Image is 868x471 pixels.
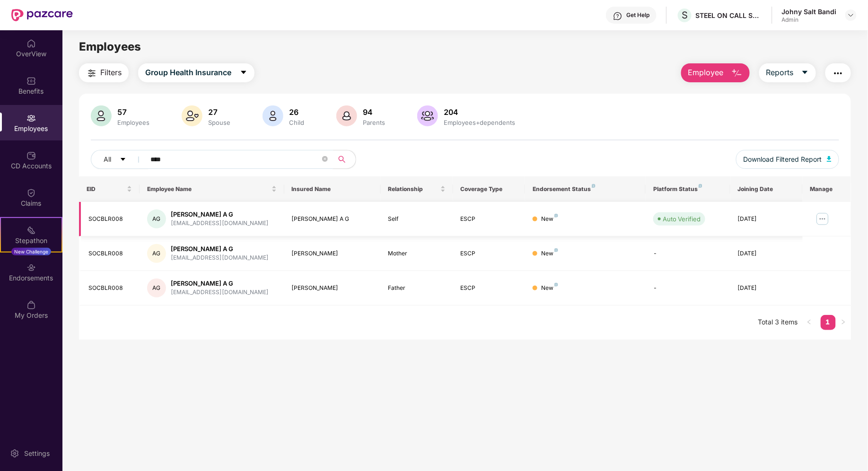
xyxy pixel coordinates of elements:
[802,315,817,330] button: left
[240,69,247,77] span: caret-down
[807,319,812,325] span: left
[758,315,798,330] li: Total 3 items
[206,119,232,126] div: Spouse
[147,209,166,228] div: AG
[263,105,283,126] img: svg+xml;base64,PHN2ZyB4bWxucz0iaHR0cDovL3d3dy53My5vcmcvMjAwMC9zdmciIHhtbG5zOnhsaW5rPSJodHRwOi8vd3...
[442,119,517,126] div: Employees+dependents
[766,67,794,78] span: Reports
[115,119,151,126] div: Employees
[138,63,254,82] button: Group Health Insurancecaret-down
[738,249,795,258] div: [DATE]
[333,156,351,163] span: search
[26,76,36,86] img: svg+xml;base64,PHN2ZyBpZD0iQmVuZWZpdHMiIHhtbG5zPSJodHRwOi8vd3d3LnczLm9yZy8yMDAwL3N2ZyIgd2lkdGg9Ij...
[682,9,688,21] span: S
[171,288,269,297] div: [EMAIL_ADDRESS][DOMAIN_NAME]
[688,67,724,78] span: Employee
[592,184,596,188] img: svg+xml;base64,PHN2ZyB4bWxucz0iaHR0cDovL3d3dy53My5vcmcvMjAwMC9zdmciIHdpZHRoPSI4IiBoZWlnaHQ9IjgiIH...
[736,150,839,169] button: Download Filtered Report
[171,244,269,253] div: [PERSON_NAME] A G
[115,107,151,117] div: 57
[91,105,112,126] img: svg+xml;base64,PHN2ZyB4bWxucz0iaHR0cDovL3d3dy53My5vcmcvMjAwMC9zdmciIHhtbG5zOnhsaW5rPSJodHRwOi8vd3...
[147,279,166,297] div: AG
[140,176,284,202] th: Employee Name
[361,107,387,117] div: 94
[821,315,836,329] a: 1
[801,69,809,77] span: caret-down
[88,215,132,224] div: SOCBLR008
[696,11,762,20] div: STEEL ON CALL SERVICES ([GEOGRAPHIC_DATA]) PRIVATE LIMITED
[802,315,817,330] li: Previous Page
[26,151,36,160] img: svg+xml;base64,PHN2ZyBpZD0iQ0RfQWNjb3VudHMiIGRhdGEtbmFtZT0iQ0QgQWNjb3VudHMiIHhtbG5zPSJodHRwOi8vd3...
[26,226,36,235] img: svg+xml;base64,PHN2ZyB4bWxucz0iaHR0cDovL3d3dy53My5vcmcvMjAwMC9zdmciIHdpZHRoPSIyMSIgaGVpZ2h0PSIyMC...
[461,215,518,224] div: ESCP
[613,11,623,21] img: svg+xml;base64,PHN2ZyBpZD0iSGVscC0zMngzMiIgeG1sbnM9Imh0dHA6Ly93d3cudzMub3JnLzIwMDAvc3ZnIiB3aWR0aD...
[847,11,855,19] img: svg+xml;base64,PHN2ZyBpZD0iRHJvcGRvd24tMzJ4MzIiIHhtbG5zPSJodHRwOi8vd3d3LnczLm9yZy8yMDAwL3N2ZyIgd2...
[11,9,73,21] img: New Pazcare Logo
[147,185,270,193] span: Employee Name
[100,67,122,78] span: Filters
[827,156,832,162] img: svg+xml;base64,PHN2ZyB4bWxucz0iaHR0cDovL3d3dy53My5vcmcvMjAwMC9zdmciIHhtbG5zOnhsaW5rPSJodHRwOi8vd3...
[646,236,730,271] td: -
[87,185,124,193] span: EID
[287,107,306,117] div: 26
[322,155,328,164] span: close-circle
[171,210,269,219] div: [PERSON_NAME] A G
[554,214,558,218] img: svg+xml;base64,PHN2ZyB4bWxucz0iaHR0cDovL3d3dy53My5vcmcvMjAwMC9zdmciIHdpZHRoPSI4IiBoZWlnaHQ9IjgiIH...
[653,185,722,193] div: Platform Status
[11,248,51,255] div: New Challenge
[79,40,141,53] span: Employees
[284,176,381,202] th: Insured Name
[388,249,446,258] div: Mother
[663,214,701,224] div: Auto Verified
[26,263,36,272] img: svg+xml;base64,PHN2ZyBpZD0iRW5kb3JzZW1lbnRzIiB4bWxucz0iaHR0cDovL3d3dy53My5vcmcvMjAwMC9zdmciIHdpZH...
[744,154,822,165] span: Download Filtered Report
[541,284,558,293] div: New
[533,185,638,193] div: Endorsement Status
[361,119,387,126] div: Parents
[26,188,36,198] img: svg+xml;base64,PHN2ZyBpZD0iQ2xhaW0iIHhtbG5zPSJodHRwOi8vd3d3LnczLm9yZy8yMDAwL3N2ZyIgd2lkdGg9IjIwIi...
[322,156,328,162] span: close-circle
[626,11,649,19] div: Get Help
[79,176,139,202] th: EID
[292,249,373,258] div: [PERSON_NAME]
[836,315,851,330] li: Next Page
[554,283,558,287] img: svg+xml;base64,PHN2ZyB4bWxucz0iaHR0cDovL3d3dy53My5vcmcvMjAwMC9zdmciIHdpZHRoPSI4IiBoZWlnaHQ9IjgiIH...
[88,284,132,293] div: SOCBLR008
[292,215,373,224] div: [PERSON_NAME] A G
[26,113,36,123] img: svg+xml;base64,PHN2ZyBpZD0iRW1wbG95ZWVzIiB4bWxucz0iaHR0cDovL3d3dy53My5vcmcvMjAwMC9zdmciIHdpZHRoPS...
[681,63,750,82] button: Employee
[453,176,526,202] th: Coverage Type
[461,284,518,293] div: ESCP
[541,249,558,258] div: New
[461,249,518,258] div: ESCP
[554,248,558,252] img: svg+xml;base64,PHN2ZyB4bWxucz0iaHR0cDovL3d3dy53My5vcmcvMjAwMC9zdmciIHdpZHRoPSI4IiBoZWlnaHQ9IjgiIH...
[26,300,36,310] img: svg+xml;base64,PHN2ZyBpZD0iTXlfT3JkZXJzIiBkYXRhLW5hbWU9Ik15IE9yZGVycyIgeG1sbnM9Imh0dHA6Ly93d3cudz...
[646,271,730,305] td: -
[388,215,446,224] div: Self
[815,211,830,227] img: manageButton
[21,449,53,458] div: Settings
[1,236,61,245] div: Stepathon
[730,176,803,202] th: Joining Date
[145,67,231,78] span: Group Health Insurance
[86,68,97,79] img: svg+xml;base64,PHN2ZyB4bWxucz0iaHR0cDovL3d3dy53My5vcmcvMjAwMC9zdmciIHdpZHRoPSIyNCIgaGVpZ2h0PSIyNC...
[26,39,36,48] img: svg+xml;base64,PHN2ZyBpZD0iSG9tZSIgeG1sbnM9Imh0dHA6Ly93d3cudzMub3JnLzIwMDAvc3ZnIiB3aWR0aD0iMjAiIG...
[206,107,232,117] div: 27
[833,68,844,79] img: svg+xml;base64,PHN2ZyB4bWxucz0iaHR0cDovL3d3dy53My5vcmcvMjAwMC9zdmciIHdpZHRoPSIyNCIgaGVpZ2h0PSIyNC...
[182,105,202,126] img: svg+xml;base64,PHN2ZyB4bWxucz0iaHR0cDovL3d3dy53My5vcmcvMjAwMC9zdmciIHhtbG5zOnhsaW5rPSJodHRwOi8vd3...
[292,284,373,293] div: [PERSON_NAME]
[171,219,269,228] div: [EMAIL_ADDRESS][DOMAIN_NAME]
[738,215,795,224] div: [DATE]
[738,284,795,293] div: [DATE]
[417,105,438,126] img: svg+xml;base64,PHN2ZyB4bWxucz0iaHR0cDovL3d3dy53My5vcmcvMjAwMC9zdmciIHhtbG5zOnhsaW5rPSJodHRwOi8vd3...
[147,244,166,263] div: AG
[782,7,837,16] div: Johny Salt Bandi
[171,253,269,262] div: [EMAIL_ADDRESS][DOMAIN_NAME]
[388,284,446,293] div: Father
[91,150,149,169] button: Allcaret-down
[782,16,837,24] div: Admin
[104,154,111,165] span: All
[699,184,702,188] img: svg+xml;base64,PHN2ZyB4bWxucz0iaHR0cDovL3d3dy53My5vcmcvMjAwMC9zdmciIHdpZHRoPSI4IiBoZWlnaHQ9IjgiIH...
[759,63,816,82] button: Reportscaret-down
[171,279,269,288] div: [PERSON_NAME] A G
